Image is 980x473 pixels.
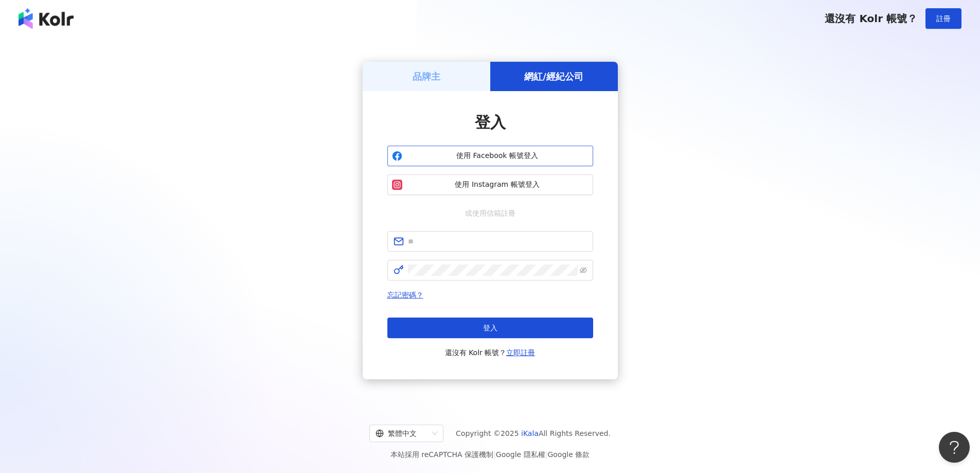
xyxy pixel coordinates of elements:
[413,70,440,83] h5: 品牌主
[936,14,951,23] span: 註冊
[524,70,583,83] h5: 網紅/經紀公司
[387,146,593,166] button: 使用 Facebook 帳號登入
[483,324,497,332] span: 登入
[387,291,423,299] a: 忘記密碼？
[445,346,536,359] span: 還沒有 Kolr 帳號？
[545,450,548,459] span: |
[456,427,611,440] span: Copyright © 2025 All Rights Reserved.
[390,448,590,461] span: 本站採用 reCAPTCHA 保護機制
[521,429,539,437] a: iKala
[406,151,589,161] span: 使用 Facebook 帳號登入
[547,450,590,459] a: Google 條款
[939,432,970,463] iframe: Help Scout Beacon - Open
[387,174,593,195] button: 使用 Instagram 帳號登入
[825,12,917,25] span: 還沒有 Kolr 帳號？
[580,267,587,274] span: eye-invisible
[506,348,535,357] a: 立即註冊
[475,113,506,131] span: 登入
[376,425,428,442] div: 繁體中文
[496,450,545,459] a: Google 隱私權
[387,318,593,338] button: 登入
[458,207,523,219] span: 或使用信箱註冊
[493,450,496,459] span: |
[19,8,74,29] img: logo
[406,180,589,190] span: 使用 Instagram 帳號登入
[925,8,961,29] button: 註冊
